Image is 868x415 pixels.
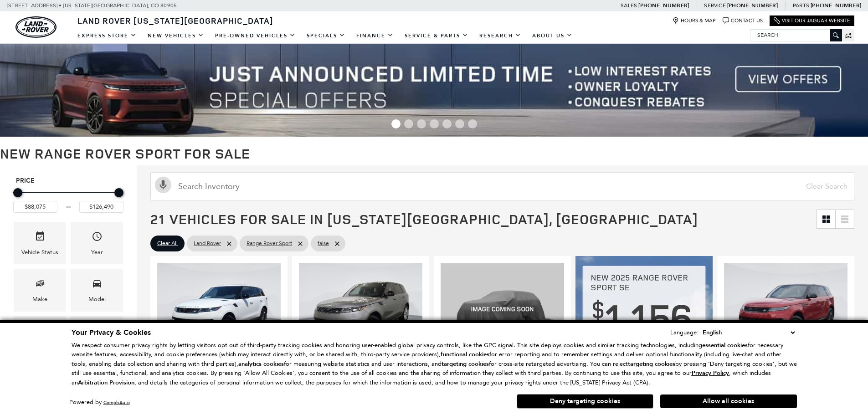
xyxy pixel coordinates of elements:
[157,263,282,357] img: 2025 Land Rover Range Rover Sport SE 1
[442,360,489,368] strong: targeting cookies
[723,17,763,24] a: Contact Us
[299,263,424,357] img: 2025 Land Rover Range Rover Sport SE 1
[474,28,527,44] a: Research
[35,229,46,247] span: Vehicle
[71,222,123,264] div: YearYear
[13,201,57,213] input: Minimum
[194,238,221,249] span: Land Rover
[793,2,809,9] span: Parts
[430,119,439,128] span: Go to slide 4
[442,119,452,128] span: Go to slide 5
[14,316,66,359] div: TrimTrim
[441,263,564,355] img: 2025 Land Rover Range Rover Sport SE
[391,119,401,128] span: Go to slide 1
[16,177,121,185] h5: Price
[69,400,130,405] div: Powered by
[114,188,123,197] div: Maximum Price
[150,172,854,200] input: Search Inventory
[238,360,284,368] strong: analytics cookies
[774,17,850,24] a: Visit Our Jaguar Website
[628,360,675,368] strong: targeting cookies
[301,28,351,44] a: Specials
[299,263,424,357] div: 1 / 2
[71,269,123,311] div: ModelModel
[441,350,489,359] strong: functional cookies
[72,341,797,388] p: We respect consumer privacy rights by letting visitors opt out of third-party tracking cookies an...
[621,2,637,9] span: Sales
[32,294,47,304] div: Make
[92,276,103,294] span: Model
[103,400,130,405] a: ComplyAuto
[35,276,46,294] span: Make
[15,16,56,38] img: Land Rover
[692,369,729,376] a: Privacy Policy
[71,316,123,359] div: FeaturesFeatures
[15,16,56,38] a: land-rover
[750,30,842,41] input: Search
[14,222,66,264] div: VehicleVehicle Status
[660,395,797,408] button: Allow all cookies
[157,238,178,249] span: Clear All
[88,294,106,304] div: Model
[247,238,292,249] span: Range Rover Sport
[13,185,123,213] div: Price
[72,28,142,44] a: EXPRESS STORE
[638,2,689,9] a: [PHONE_NUMBER]
[77,15,273,26] span: Land Rover [US_STATE][GEOGRAPHIC_DATA]
[417,119,426,128] span: Go to slide 3
[727,2,778,9] a: [PHONE_NUMBER]
[142,28,210,44] a: New Vehicles
[14,269,66,311] div: MakeMake
[670,329,699,335] div: Language:
[318,238,329,249] span: false
[455,119,464,128] span: Go to slide 6
[7,2,177,9] a: [STREET_ADDRESS] • [US_STATE][GEOGRAPHIC_DATA], CO 80905
[79,201,123,213] input: Maximum
[702,341,748,349] strong: essential cookies
[72,328,151,338] span: Your Privacy & Cookies
[72,15,279,26] a: Land Rover [US_STATE][GEOGRAPHIC_DATA]
[210,28,301,44] a: Pre-Owned Vehicles
[527,28,578,44] a: About Us
[404,119,413,128] span: Go to slide 2
[399,28,474,44] a: Service & Parts
[704,2,725,9] span: Service
[673,17,716,24] a: Hours & Map
[724,263,849,357] div: 1 / 2
[157,263,282,357] div: 1 / 2
[13,188,22,197] div: Minimum Price
[155,177,171,193] svg: Click to toggle on voice search
[517,394,653,409] button: Deny targeting cookies
[91,247,103,257] div: Year
[351,28,399,44] a: Finance
[700,328,797,338] select: Language Select
[811,2,861,9] a: [PHONE_NUMBER]
[92,229,103,247] span: Year
[150,210,698,228] span: 21 Vehicles for Sale in [US_STATE][GEOGRAPHIC_DATA], [GEOGRAPHIC_DATA]
[724,263,849,357] img: 2025 Land Rover Range Rover Sport SE 1
[72,28,578,44] nav: Main Navigation
[21,247,58,257] div: Vehicle Status
[468,119,477,128] span: Go to slide 7
[692,369,729,377] u: Privacy Policy
[78,379,134,387] strong: Arbitration Provision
